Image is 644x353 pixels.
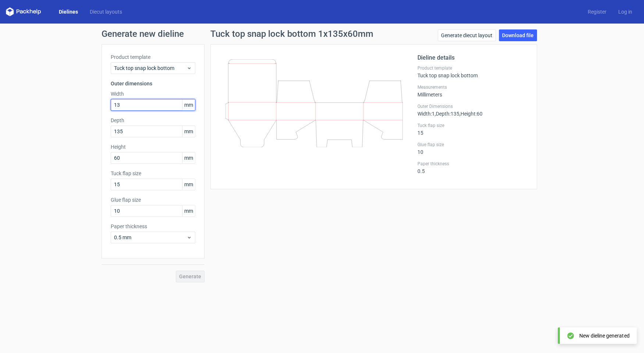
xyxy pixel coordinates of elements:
[417,65,528,78] div: Tuck top snap lock bottom
[210,29,373,38] h1: Tuck top snap lock bottom 1x135x60mm
[417,65,528,71] label: Product template
[612,8,638,15] a: Log in
[417,84,528,98] div: Millimeters
[114,64,186,72] span: Tuck top snap lock bottom
[417,142,528,155] div: 10
[182,205,195,216] span: mm
[111,223,195,230] label: Paper thickness
[182,179,195,190] span: mm
[111,170,195,177] label: Tuck flap size
[111,117,195,124] label: Depth
[417,111,435,117] span: Width : 1
[435,111,459,117] span: , Depth : 135
[111,196,195,204] label: Glue flap size
[84,8,128,15] a: Diecut layouts
[499,29,537,41] a: Download file
[182,126,195,137] span: mm
[417,142,528,148] label: Glue flap size
[417,161,528,174] div: 0.5
[438,29,496,41] a: Generate diecut layout
[579,332,629,339] div: New dieline generated
[417,84,528,90] label: Measurements
[582,8,612,15] a: Register
[459,111,483,117] span: , Height : 60
[53,8,84,15] a: Dielines
[417,123,528,128] label: Tuck flap size
[417,53,528,62] h2: Dieline details
[417,161,528,167] label: Paper thickness
[114,234,186,241] span: 0.5 mm
[111,90,195,98] label: Width
[111,53,195,61] label: Product template
[102,29,543,38] h1: Generate new dieline
[111,80,195,87] h3: Outer dimensions
[417,123,528,136] div: 15
[182,99,195,110] span: mm
[111,143,195,151] label: Height
[417,103,528,109] label: Outer Dimensions
[182,152,195,163] span: mm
